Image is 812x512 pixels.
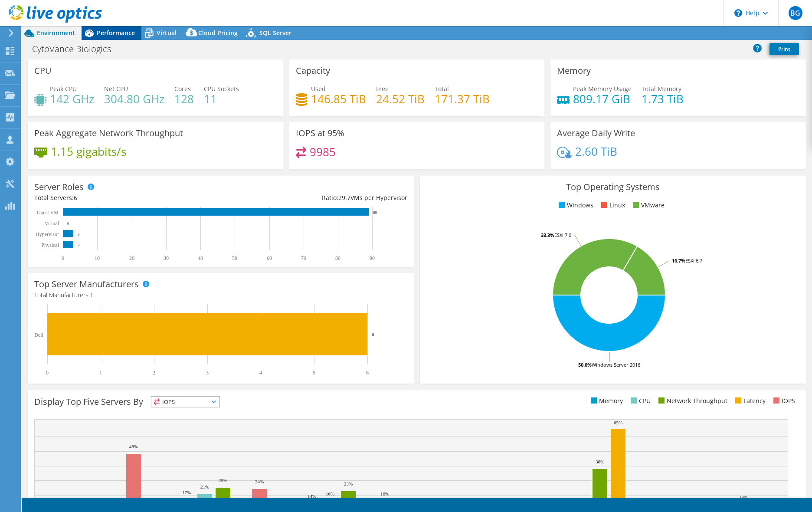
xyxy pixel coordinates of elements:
[435,85,449,93] span: Total
[174,85,191,93] span: Cores
[629,396,651,406] li: CPU
[599,200,625,210] li: Linux
[734,9,742,17] svg: \n
[296,128,344,138] h3: IOPS at 95%
[685,257,702,264] tspan: ESXi 6.7
[296,66,330,75] h3: Capacity
[596,459,604,464] text: 38%
[28,44,124,54] h1: CytoVance Biologics
[104,85,128,93] span: Net CPU
[380,491,389,496] text: 16%
[34,332,43,338] text: Dell
[164,255,169,261] text: 30
[426,182,799,192] h3: Top Operating Systems
[200,484,209,489] text: 21%
[204,94,239,104] h4: 11
[642,85,681,93] span: Total Memory
[372,332,374,337] text: 6
[370,255,375,261] text: 90
[554,232,571,238] tspan: ESXi 7.0
[557,66,591,75] h3: Memory
[259,370,262,376] text: 4
[219,478,227,483] text: 25%
[573,94,632,104] h4: 809.17 GiB
[62,255,64,261] text: 0
[51,147,126,156] h4: 1.15 gigabits/s
[232,255,237,261] text: 50
[221,193,407,203] div: Ratio: VMs per Hypervisor
[37,29,75,37] span: Environment
[34,279,139,289] h3: Top Server Manufacturers
[642,94,684,104] h4: 1.73 TiB
[376,85,389,93] span: Free
[34,128,183,138] h3: Peak Aggregate Network Throughput
[656,396,727,406] li: Network Throughput
[592,361,640,368] tspan: Windows Server 2016
[90,291,93,299] span: 1
[99,370,102,376] text: 1
[771,396,795,406] li: IOPS
[376,94,425,104] h4: 24.52 TiB
[311,85,326,93] span: Used
[301,255,306,261] text: 70
[41,242,59,248] text: Physical
[95,255,100,261] text: 10
[153,370,155,376] text: 2
[578,361,592,368] tspan: 50.0%
[182,490,191,495] text: 17%
[78,232,80,236] text: 3
[129,444,138,449] text: 48%
[204,85,239,93] span: CPU Sockets
[310,147,336,157] h4: 9985
[50,94,94,104] h4: 142 GHz
[37,210,59,216] text: Guest VM
[97,29,135,37] span: Performance
[198,255,203,261] text: 40
[255,479,264,484] text: 24%
[573,85,632,93] span: Peak Memory Usage
[34,193,221,203] div: Total Servers:
[338,194,350,202] span: 29.7
[50,85,77,93] span: Peak CPU
[541,232,554,238] tspan: 33.3%
[34,182,84,192] h3: Server Roles
[733,396,766,406] li: Latency
[157,29,177,37] span: Virtual
[151,397,219,407] span: IOPS
[34,66,52,75] h3: CPU
[198,29,238,37] span: Cloud Pricing
[575,147,617,156] h4: 2.60 TiB
[557,128,635,138] h3: Average Daily Write
[34,290,407,300] h4: Total Manufacturers:
[335,255,341,261] text: 80
[267,255,272,261] text: 60
[45,220,59,226] text: Virtual
[614,420,622,425] text: 65%
[373,210,377,215] text: 89
[789,6,802,20] span: BG
[672,257,685,264] tspan: 16.7%
[739,495,748,500] text: 14%
[366,370,369,376] text: 6
[589,396,623,406] li: Memory
[631,200,665,210] li: VMware
[129,255,134,261] text: 20
[206,370,209,376] text: 3
[769,43,799,55] a: Print
[344,481,353,486] text: 23%
[67,221,69,226] text: 0
[36,231,59,237] text: Hypervisor
[313,370,315,376] text: 5
[308,493,316,499] text: 14%
[78,243,80,247] text: 3
[557,200,593,210] li: Windows
[74,194,77,202] span: 6
[435,94,490,104] h4: 171.37 TiB
[311,94,366,104] h4: 146.85 TiB
[46,370,49,376] text: 0
[174,94,194,104] h4: 128
[259,29,291,37] span: SQL Server
[326,491,334,496] text: 16%
[104,94,164,104] h4: 304.80 GHz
